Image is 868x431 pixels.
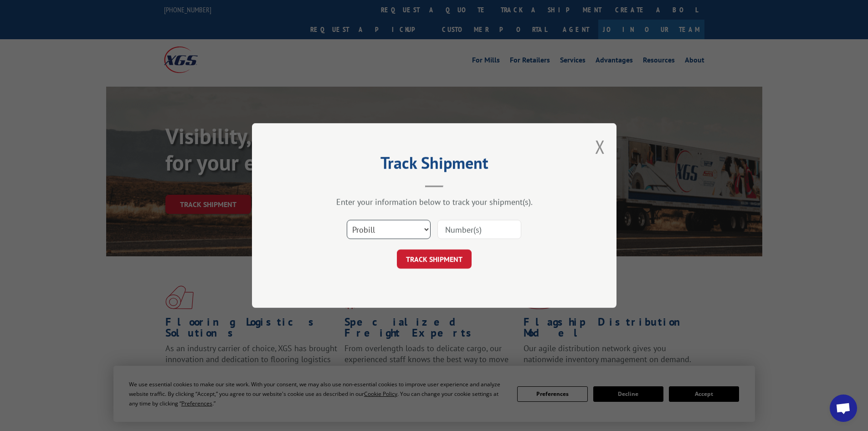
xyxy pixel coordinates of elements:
div: Open chat [830,395,857,422]
button: Close modal [595,135,605,159]
div: Enter your information below to track your shipment(s). [298,197,571,207]
input: Number(s) [437,220,521,239]
button: TRACK SHIPMENT [397,249,472,269]
h2: Track Shipment [298,156,571,174]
